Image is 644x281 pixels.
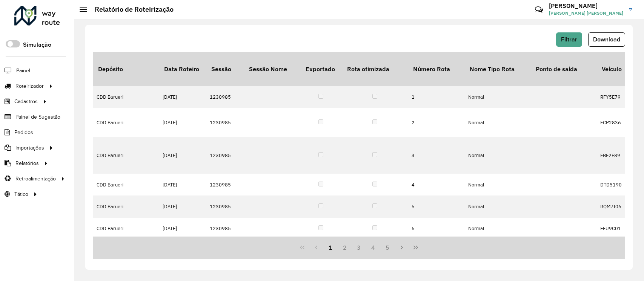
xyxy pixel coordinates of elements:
td: CDD Barueri [93,86,159,108]
td: EFU9C01 [596,218,634,240]
td: 2 [408,108,464,137]
td: RFY5E79 [596,86,634,108]
th: Rota otimizada [342,52,408,86]
th: Sessão [206,52,244,86]
td: CDD Barueri [93,174,159,195]
button: Filtrar [556,32,582,47]
span: Painel de Sugestão [15,113,60,121]
td: 5 [408,195,464,217]
td: Normal [464,86,530,108]
td: [DATE] [159,218,206,240]
td: CDD Barueri [93,218,159,240]
td: FCP2836 [596,108,634,137]
th: Sessão Nome [244,52,300,86]
span: Painel [16,67,30,75]
span: Roteirizador [15,82,44,90]
td: 4 [408,174,464,195]
td: [DATE] [159,174,206,195]
td: CDD Barueri [93,137,159,174]
td: Normal [464,174,530,195]
td: FBE2F89 [596,137,634,174]
td: 1230985 [206,137,244,174]
button: Last Page [409,240,423,255]
td: Normal [464,195,530,217]
td: 3 [408,137,464,174]
td: 1230985 [206,174,244,195]
td: Normal [464,218,530,240]
td: 1 [408,86,464,108]
span: Tático [14,190,28,198]
button: 4 [366,240,380,255]
span: Retroalimentação [15,175,56,183]
td: 1230985 [206,86,244,108]
th: Ponto de saída [530,52,596,86]
span: Filtrar [561,36,577,43]
td: CDD Barueri [93,108,159,137]
th: Veículo [596,52,634,86]
span: [PERSON_NAME] [PERSON_NAME] [549,10,623,17]
td: RQM7I06 [596,195,634,217]
span: Pedidos [14,128,33,136]
td: [DATE] [159,137,206,174]
td: CDD Barueri [93,195,159,217]
h2: Relatório de Roteirização [87,5,174,14]
td: DTD5190 [596,174,634,195]
td: [DATE] [159,108,206,137]
td: [DATE] [159,86,206,108]
th: Exportado [300,52,342,86]
a: Contato Rápido [531,2,547,18]
button: 1 [323,240,338,255]
span: Relatórios [15,159,39,167]
span: Importações [15,144,44,152]
label: Simulação [23,40,51,49]
td: 1230985 [206,108,244,137]
button: Download [588,32,625,47]
td: Normal [464,137,530,174]
th: Nome Tipo Rota [464,52,530,86]
td: 6 [408,218,464,240]
td: [DATE] [159,195,206,217]
th: Número Rota [408,52,464,86]
button: 5 [380,240,395,255]
h3: [PERSON_NAME] [549,2,623,9]
span: Download [593,36,620,43]
td: 1230985 [206,218,244,240]
button: Next Page [395,240,409,255]
th: Depósito [93,52,159,86]
th: Data Roteiro [159,52,206,86]
button: 3 [352,240,366,255]
td: Normal [464,108,530,137]
td: 1230985 [206,195,244,217]
button: 2 [338,240,352,255]
span: Cadastros [14,98,38,105]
